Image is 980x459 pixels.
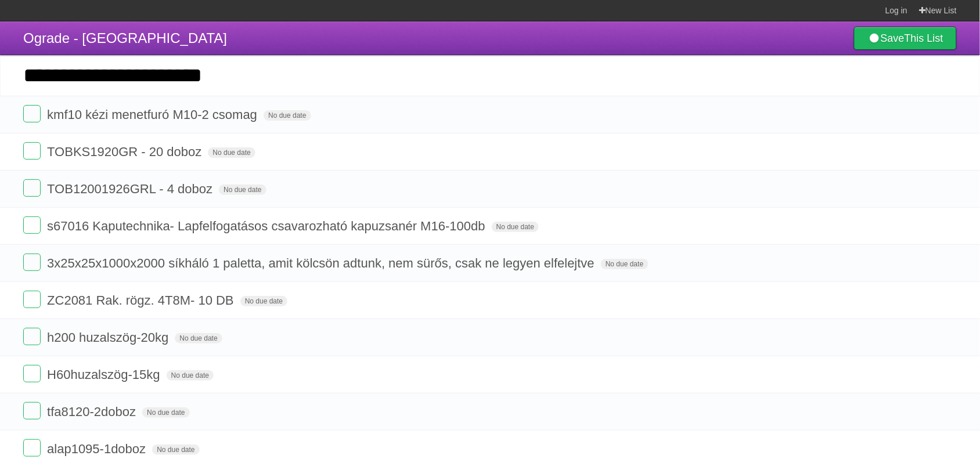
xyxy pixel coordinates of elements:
[47,256,597,270] span: 3x25x25x1000x2000 síkháló 1 paletta, amit kölcsön adtunk, nem sürős, csak ne legyen elfelejtve
[23,105,41,122] label: Done
[23,142,41,160] label: Done
[905,32,943,44] b: This List
[23,254,41,271] label: Done
[601,259,648,269] span: No due date
[23,216,41,234] label: Done
[23,179,41,197] label: Done
[175,333,222,344] span: No due date
[47,404,139,419] span: tfa8120-2doboz
[23,30,227,46] span: Ograde - [GEOGRAPHIC_DATA]
[152,444,199,455] span: No due date
[167,370,214,381] span: No due date
[240,296,287,306] span: No due date
[47,219,488,233] span: s67016 Kaputechnika- Lapfelfogatásos csavarozható kapuzsanér M16-100db
[47,107,260,122] span: kmf10 kézi menetfuró M10-2 csomag
[23,365,41,382] label: Done
[47,293,237,308] span: ZC2081 Rak. rögz. 4T8M- 10 DB
[23,402,41,420] label: Done
[492,222,539,232] span: No due date
[23,439,41,457] label: Done
[47,442,149,456] span: alap1095-1doboz
[142,407,189,418] span: No due date
[47,330,171,345] span: h200 huzalszög-20kg
[264,110,311,121] span: No due date
[854,27,957,50] a: SaveThis List
[23,291,41,308] label: Done
[47,144,204,159] span: TOBKS1920GR - 20 doboz
[23,328,41,345] label: Done
[219,185,266,195] span: No due date
[47,367,163,382] span: H60huzalszög-15kg
[47,182,215,196] span: TOB12001926GRL - 4 doboz
[208,147,255,158] span: No due date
